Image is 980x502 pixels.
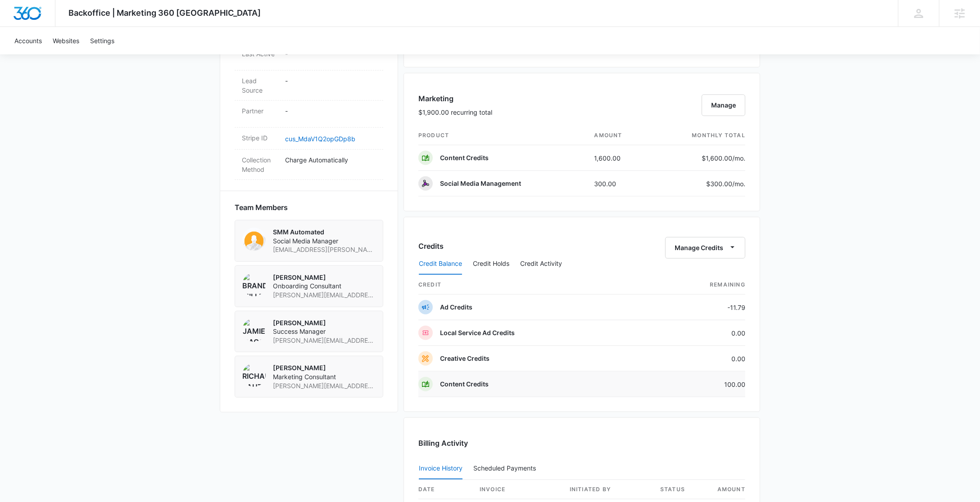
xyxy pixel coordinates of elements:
img: Jamie Dagg [242,318,266,342]
p: Ad Credits [440,303,472,312]
dt: Collection Method [242,155,278,174]
span: Onboarding Consultant [273,282,376,291]
p: Local Service Ad Credits [440,328,515,337]
span: /mo. [732,154,745,162]
div: Scheduled Payments [473,465,540,471]
button: Invoice History [419,458,463,480]
button: Manage Credits [665,237,745,259]
th: Remaining [650,275,745,295]
span: Success Manager [273,327,376,336]
img: SMM Automated [242,228,266,251]
span: [PERSON_NAME][EMAIL_ADDRESS][PERSON_NAME][DOMAIN_NAME] [273,336,376,345]
p: [PERSON_NAME] [273,318,376,327]
img: Richard Sauter [242,363,266,387]
a: cus_MdaV1Q2opGDp8b [285,135,355,143]
a: Accounts [9,27,47,54]
td: 0.00 [650,346,745,372]
td: 100.00 [650,372,745,397]
p: - [285,76,376,85]
p: [PERSON_NAME] [273,363,376,372]
div: Collection MethodCharge Automatically [235,150,383,180]
p: Creative Credits [440,354,490,363]
span: [PERSON_NAME][EMAIL_ADDRESS][PERSON_NAME][DOMAIN_NAME] [273,381,376,390]
span: Social Media Manager [273,237,376,246]
p: [PERSON_NAME] [273,273,376,282]
p: $300.00 [703,179,745,188]
th: Initiated By [563,480,653,499]
h3: Marketing [418,93,492,104]
span: [PERSON_NAME][EMAIL_ADDRESS][PERSON_NAME][DOMAIN_NAME] [273,291,376,300]
th: invoice [472,480,563,499]
button: Credit Holds [473,253,509,275]
th: credit [418,275,650,295]
div: Lead Source- [235,71,383,101]
dt: Lead Source [242,76,278,95]
td: -11.79 [650,295,745,320]
dt: Partner [242,106,278,116]
span: Marketing Consultant [273,372,376,381]
div: Partner- [235,101,383,128]
img: Brandon Miller [242,273,266,296]
button: Manage [702,94,745,116]
td: 1,600.00 [587,145,653,171]
span: Team Members [235,202,288,213]
p: $1,900.00 recurring total [418,108,492,117]
p: Social Media Management [440,179,521,188]
th: status [653,480,707,499]
span: Backoffice | Marketing 360 [GEOGRAPHIC_DATA] [69,8,261,18]
td: 300.00 [587,171,653,197]
th: amount [587,126,653,145]
dt: Stripe ID [242,133,278,143]
span: [EMAIL_ADDRESS][PERSON_NAME][DOMAIN_NAME] [273,245,376,254]
p: SMM Automated [273,228,376,237]
div: Last Active- [235,44,383,71]
p: Content Credits [440,380,489,389]
p: $1,600.00 [702,153,745,163]
a: Websites [47,27,85,54]
a: Settings [85,27,120,54]
div: Stripe IDcus_MdaV1Q2opGDp8b [235,128,383,150]
th: product [418,126,587,145]
p: Charge Automatically [285,155,376,165]
th: monthly total [652,126,745,145]
h3: Credits [418,241,444,251]
button: Credit Balance [419,253,462,275]
th: amount [707,480,745,499]
th: date [418,480,472,499]
span: /mo. [732,180,745,188]
td: 0.00 [650,320,745,346]
h3: Billing Activity [418,438,745,448]
button: Credit Activity [520,253,562,275]
p: Content Credits [440,153,489,162]
p: - [285,106,376,116]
